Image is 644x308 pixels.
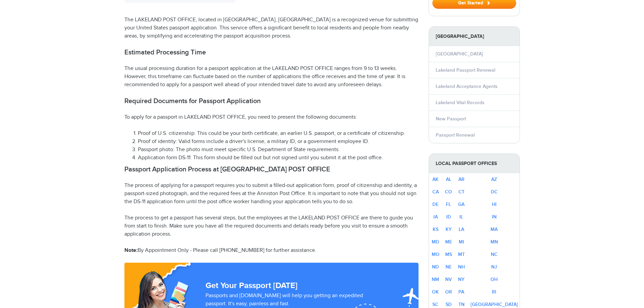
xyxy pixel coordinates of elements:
a: NV [445,277,452,282]
a: OR [445,289,452,295]
a: KY [446,227,452,232]
p: The process of applying for a passport requires you to submit a filled-out application form, proo... [124,182,419,206]
a: NH [458,264,465,270]
a: MO [432,252,439,257]
a: HI [492,202,497,207]
a: NJ [491,264,497,270]
a: Lakeland Acceptance Agents [436,84,498,89]
a: MN [491,239,498,245]
a: NY [458,277,464,282]
li: Proof of identity: Valid forms include a driver's license, a military ID, or a government employe... [138,138,419,146]
a: MD [432,239,439,245]
li: Proof of U.S. citizenship: This could be your birth certificate, an earlier U.S. passport, or a c... [138,129,419,138]
a: Lakeland Vital Records [436,100,484,105]
p: The process to get a passport has several steps, but the employees at the LAKELAND POST OFFICE ar... [124,214,419,238]
a: DE [432,202,438,207]
a: Passport Renewal [436,132,475,138]
a: CT [458,189,464,195]
a: PA [458,289,464,295]
a: LA [459,227,464,232]
a: IN [492,214,497,220]
h2: Required Documents for Passport Application [124,97,419,105]
a: AR [458,176,464,182]
a: AZ [491,176,497,182]
a: [GEOGRAPHIC_DATA] [436,51,483,57]
a: ID [446,214,451,220]
a: FL [446,202,451,207]
a: SC [432,302,438,307]
strong: Local Passport Offices [429,154,520,173]
h2: Passport Application Process at [GEOGRAPHIC_DATA] POST OFFICE [124,165,419,173]
a: NE [446,264,452,270]
a: MA [491,227,498,232]
li: Application form DS-11: This form should be filled out but not signed until you submit it at the ... [138,154,419,162]
a: Lakeland Passport Renewal [436,67,495,73]
a: KS [433,227,438,232]
strong: Get Your Passport [DATE] [206,281,297,290]
a: SD [446,302,452,307]
a: New Passport [436,116,466,122]
a: TN [458,302,464,307]
a: NC [491,252,498,257]
p: By Appointment Only - Please call [PHONE_NUMBER] for further assistance. [124,246,419,255]
li: Passport photo: The photo must meet specific U.S. Department of State requirements. [138,146,419,154]
a: GA [458,202,464,207]
p: The usual processing duration for a passport application at the LAKELAND POST OFFICE ranges from ... [124,65,419,89]
a: RI [492,289,496,295]
a: AK [432,176,438,182]
a: IA [433,214,438,220]
strong: [GEOGRAPHIC_DATA] [429,27,520,46]
a: ME [445,239,452,245]
a: MT [458,252,465,257]
a: ND [432,264,439,270]
a: MS [445,252,452,257]
a: DC [491,189,498,195]
a: AL [446,176,451,182]
a: IL [459,214,463,220]
a: OK [432,289,439,295]
a: [GEOGRAPHIC_DATA] [471,302,518,307]
a: MI [459,239,464,245]
a: OH [491,277,498,282]
a: CA [432,189,439,195]
a: NM [432,277,439,282]
strong: Note: [124,247,138,254]
p: The LAKELAND POST OFFICE, located in [GEOGRAPHIC_DATA], [GEOGRAPHIC_DATA] is a recognized venue f... [124,16,419,40]
p: To apply for a passport in LAKELAND POST OFFICE, you need to present the following documents: [124,113,419,121]
a: CO [445,189,452,195]
h2: Estimated Processing Time [124,48,419,56]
